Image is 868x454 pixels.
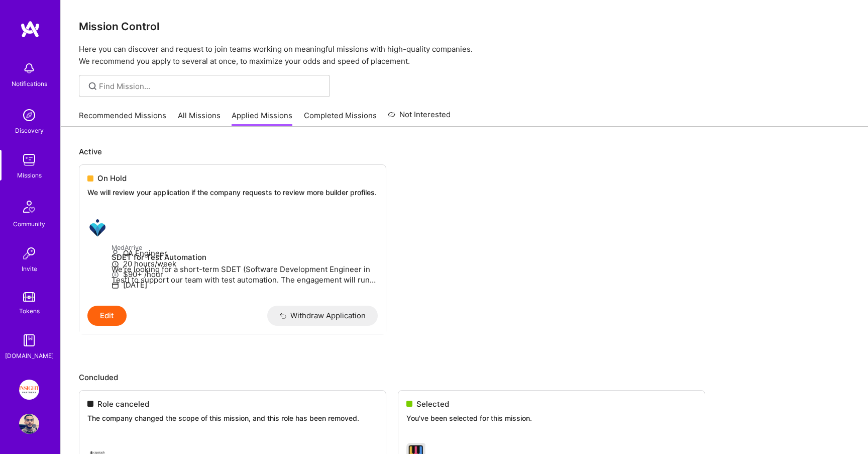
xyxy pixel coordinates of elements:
[13,219,45,229] div: Community
[19,58,39,78] img: bell
[112,282,119,289] i: icon Calendar
[17,414,42,434] a: User Avatar
[22,263,37,274] div: Invite
[17,195,41,219] img: Community
[79,146,850,157] p: Active
[19,243,39,263] img: Invite
[19,330,39,350] img: guide book
[388,109,451,127] a: Not Interested
[112,248,378,258] p: QA Engineer
[304,110,377,127] a: Completed Missions
[112,269,378,280] p: $90+ /hour
[5,350,54,361] div: [DOMAIN_NAME]
[12,78,47,89] div: Notifications
[17,380,42,400] a: Insight Partners: Data & AI - Sourcing
[112,280,378,290] p: [DATE]
[79,20,850,33] h3: Mission Control
[112,250,119,257] i: icon Applicant
[112,271,119,279] i: icon MoneyGray
[79,43,850,67] p: Here you can discover and request to join teams working on meaningful missions with high-quality ...
[19,414,39,434] img: User Avatar
[97,173,127,184] span: On Hold
[87,218,107,238] img: MedArrive company logo
[23,292,35,302] img: tokens
[15,125,44,136] div: Discovery
[267,306,378,326] button: Withdraw Application
[19,306,40,316] div: Tokens
[79,210,386,306] a: MedArrive company logoMedArriveSDET for Test AutomationWe’re looking for a short-term SDET (Softw...
[87,188,378,198] p: We will review your application if the company requests to review more builder profiles.
[79,110,166,127] a: Recommended Missions
[87,306,127,326] button: Edit
[178,110,221,127] a: All Missions
[87,80,98,92] i: icon SearchGrey
[20,20,40,38] img: logo
[99,81,322,92] input: overall type: UNKNOWN_TYPE server type: NO_SERVER_DATA heuristic type: UNKNOWN_TYPE label: Find M...
[17,170,42,180] div: Missions
[112,260,119,268] i: icon Clock
[112,258,378,269] p: 20 hours/week
[19,150,39,170] img: teamwork
[19,380,39,400] img: Insight Partners: Data & AI - Sourcing
[79,372,850,383] p: Concluded
[19,105,39,125] img: discovery
[232,110,292,127] a: Applied Missions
